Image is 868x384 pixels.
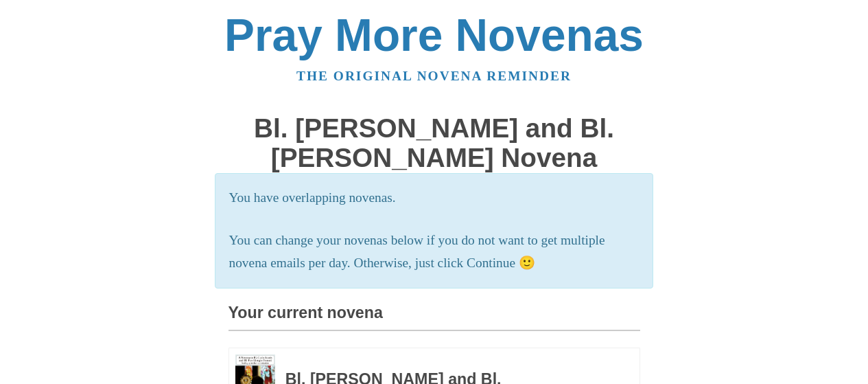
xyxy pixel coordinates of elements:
[228,114,640,172] h1: Bl. [PERSON_NAME] and Bl. [PERSON_NAME] Novena
[229,187,640,210] p: You have overlapping novenas.
[296,69,572,83] a: The original novena reminder
[224,10,644,60] a: Pray More Novenas
[228,304,640,331] h3: Your current novena
[229,229,640,275] p: You can change your novenas below if you do not want to get multiple novena emails per day. Other...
